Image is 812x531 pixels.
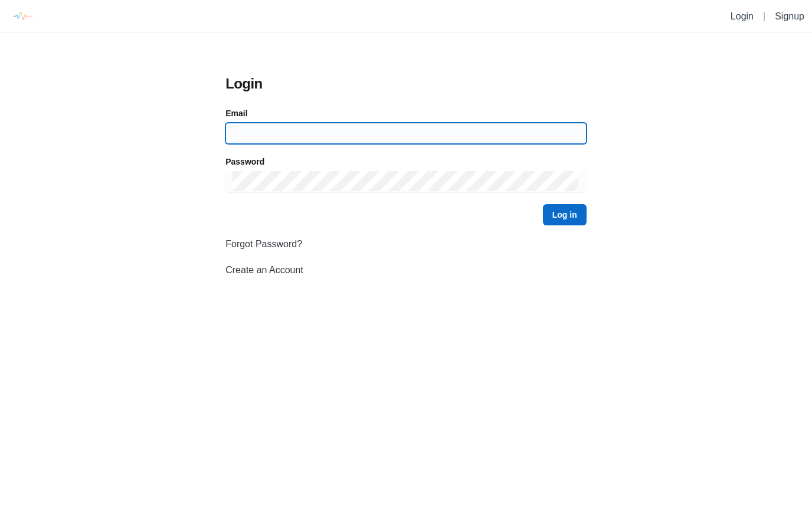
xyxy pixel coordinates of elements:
[731,11,754,21] a: Login
[9,3,35,29] img: logo
[775,11,804,21] a: Signup
[225,74,587,93] h3: Login
[758,9,770,24] li: |
[225,156,264,168] label: Password
[225,265,303,275] a: Create an Account
[543,204,587,225] button: Log in
[225,107,247,119] label: Email
[225,239,302,249] a: Forgot Password?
